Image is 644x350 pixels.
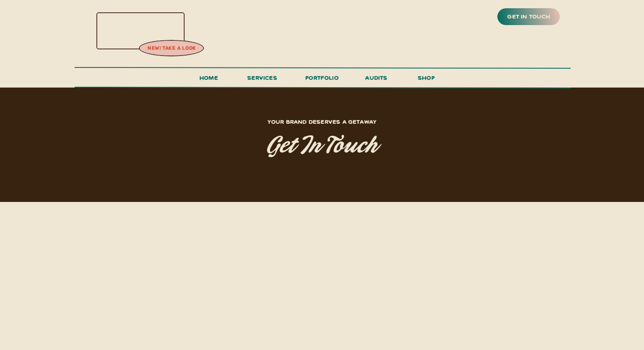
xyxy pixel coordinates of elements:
[407,72,446,87] a: shop
[303,72,342,88] a: portfolio
[247,74,277,81] span: services
[245,72,280,88] a: services
[506,11,552,23] a: get in touch
[227,116,417,127] h1: Your brand deserves a getaway
[190,134,454,160] h1: get in touch
[364,72,389,87] a: audits
[138,44,206,53] a: new! take a look
[196,72,222,88] a: Home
